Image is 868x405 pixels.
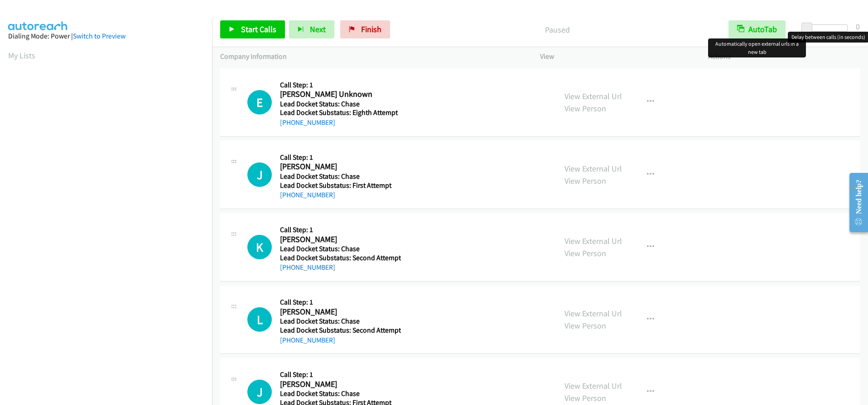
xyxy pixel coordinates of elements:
div: The call is yet to be attempted [247,90,272,114]
a: View Person [564,393,606,403]
a: View Person [564,320,606,331]
div: Automatically open external urls in a new tab [708,38,806,57]
div: The call is yet to be attempted [247,380,272,404]
span: Start Calls [241,24,276,34]
h1: L [247,307,272,332]
div: The call is yet to be attempted [247,307,272,332]
h5: Lead Docket Substatus: Second Attempt [280,253,401,262]
a: View External Url [564,163,622,174]
h2: [PERSON_NAME] [280,379,400,390]
a: View Person [564,103,606,114]
h1: E [247,90,272,114]
h5: Call Step: 1 [280,225,401,234]
h2: [PERSON_NAME] [280,234,400,245]
a: Switch to Preview [73,32,125,40]
a: [PHONE_NUMBER] [280,191,335,199]
h5: Lead Docket Substatus: First Attempt [280,181,400,190]
a: View External Url [564,308,622,319]
a: Start Calls [220,20,285,38]
a: View Person [564,176,606,186]
a: View Person [564,248,606,258]
a: Finish [340,20,390,38]
h1: K [247,235,272,259]
h2: [PERSON_NAME] [280,307,400,317]
button: Next [289,20,334,38]
h5: Call Step: 1 [280,81,400,90]
h5: Lead Docket Substatus: Second Attempt [280,326,401,335]
h5: Lead Docket Status: Chase [280,244,401,253]
h2: [PERSON_NAME] [280,162,400,172]
a: My Lists [8,50,35,61]
h5: Lead Docket Status: Chase [280,389,400,398]
button: AutoTab [728,20,786,38]
div: 0 [856,20,860,33]
h5: Lead Docket Status: Chase [280,100,400,109]
div: Dialing Mode: Power | [8,31,204,42]
a: View External Url [564,381,622,391]
h1: J [247,162,272,187]
a: [PHONE_NUMBER] [280,263,335,272]
p: View [540,51,692,62]
span: Next [310,24,326,34]
a: View External Url [564,236,622,246]
span: Finish [361,24,381,34]
h2: [PERSON_NAME] Unknown [280,89,400,100]
a: [PHONE_NUMBER] [280,118,335,127]
h5: Lead Docket Status: Chase [280,172,400,181]
h5: Call Step: 1 [280,153,400,162]
h5: Call Step: 1 [280,298,401,307]
iframe: Resource Center [842,167,868,238]
h5: Lead Docket Substatus: Eighth Attempt [280,108,400,117]
h5: Call Step: 1 [280,370,400,379]
a: [PHONE_NUMBER] [280,336,335,344]
div: The call is yet to be attempted [247,162,272,187]
h5: Lead Docket Status: Chase [280,317,401,326]
p: Company Information [220,51,524,62]
h1: J [247,380,272,404]
p: Paused [402,24,712,36]
a: View External Url [564,91,622,101]
div: The call is yet to be attempted [247,235,272,259]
